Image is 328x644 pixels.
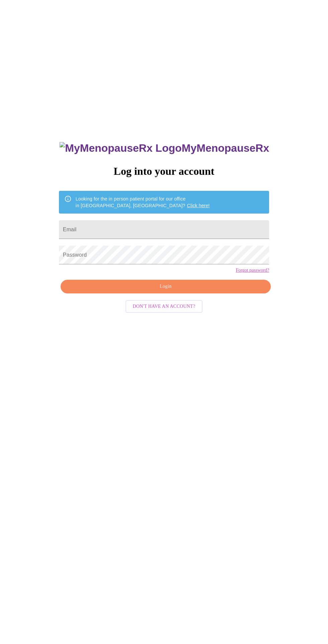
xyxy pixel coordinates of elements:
[236,268,269,273] a: Forgot password?
[61,280,271,293] button: Login
[68,282,263,291] span: Login
[59,165,269,177] h3: Log into your account
[187,203,210,208] a: Click here!
[126,300,203,313] button: Don't have an account?
[60,142,269,154] h3: MyMenopauseRx
[133,302,195,311] span: Don't have an account?
[124,303,204,309] a: Don't have an account?
[76,193,210,212] div: Looking for the in person patient portal for our office in [GEOGRAPHIC_DATA], [GEOGRAPHIC_DATA]?
[60,142,181,154] img: MyMenopauseRx Logo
